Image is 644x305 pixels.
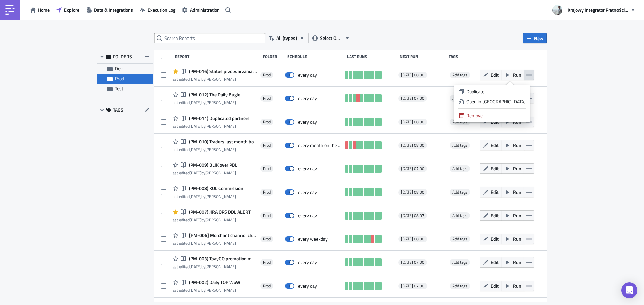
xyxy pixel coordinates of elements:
span: [DATE] 08:00 [401,189,424,195]
button: Edit [480,140,502,150]
div: last edited by [PERSON_NAME] [172,147,257,152]
span: (PM-002) Daily TOP WoW [187,279,240,285]
span: Execution Log [148,6,175,13]
time: 2025-05-18T20:55:31Z [190,263,201,270]
time: 2025-05-05T11:41:36Z [190,240,201,246]
div: every weekday [298,236,328,242]
div: every day [298,259,317,265]
div: last edited by [PERSON_NAME] [172,194,243,199]
div: every day [298,95,317,101]
span: Prod [263,166,271,171]
div: Duplicate [466,88,526,95]
span: [DATE] 08:00 [401,119,424,125]
span: Test [115,85,123,92]
span: Edit [491,282,499,289]
span: Add tags [450,283,470,289]
span: Home [38,6,50,13]
div: last edited by [PERSON_NAME] [172,241,257,246]
a: Home [27,5,53,15]
span: Krajowy Integrator Płatności S.A. [568,6,628,13]
div: Tags [449,54,477,59]
span: Administration [190,6,220,13]
div: every month on the 25th [298,142,342,148]
button: Run [502,257,524,268]
button: Explore [53,5,83,15]
button: All (types) [265,33,309,43]
div: every day [298,283,317,289]
span: Edit [491,235,499,242]
div: last edited by [PERSON_NAME] [172,217,251,222]
span: FOLDERS [113,54,132,60]
button: Run [502,163,524,174]
span: [DATE] 08:07 [401,213,424,218]
span: [DATE] 08:00 [401,236,424,242]
span: (PM-010) Traders last month bonus [187,139,257,145]
span: TAGS [113,107,123,113]
button: Edit [480,70,502,80]
span: Prod [263,260,271,265]
button: Select Owner [309,33,352,43]
span: Add tags [450,72,470,78]
span: Prod [115,75,124,82]
span: Add tags [450,189,470,196]
div: Schedule [287,54,344,59]
div: Open Intercom Messenger [621,282,637,298]
time: 2025-02-03T15:54:42Z [190,146,201,153]
button: Edit [480,210,502,221]
span: Add tags [450,95,470,102]
button: Data & Integrations [83,5,137,15]
div: every day [298,119,317,125]
span: (PM-011) Duplicated partners [187,115,250,121]
time: 2024-08-14T13:55:34Z [190,287,201,293]
span: Add tags [452,95,467,101]
time: 2025-06-25T08:56:26Z [190,76,201,82]
div: last edited by [PERSON_NAME] [172,288,240,293]
span: Run [513,188,521,196]
span: Prod [263,189,271,195]
span: Run [513,142,521,149]
button: Run [502,70,524,80]
button: Run [502,234,524,244]
span: Prod [263,119,271,125]
span: Add tags [452,72,467,78]
span: Add tags [452,283,467,289]
span: Prod [263,72,271,78]
span: Add tags [450,119,470,125]
span: Edit [491,142,499,149]
div: Remove [466,112,526,119]
span: Add tags [452,212,467,219]
span: Explore [64,6,79,13]
span: Run [513,71,521,78]
div: last edited by [PERSON_NAME] [172,264,257,269]
span: Add tags [452,142,467,148]
span: Edit [491,259,499,266]
span: (PM-012) The Daily Bugle [187,92,240,98]
span: Add tags [450,142,470,149]
button: Execution Log [137,5,179,15]
span: Add tags [452,119,467,125]
span: (PM-003) TpayGO promotion monitoring [187,256,257,262]
div: Open in [GEOGRAPHIC_DATA] [466,98,526,105]
span: [PM-006] Merchant channel churn [187,232,257,238]
button: Edit [480,234,502,244]
span: (PM-009) BLIK over PBL [187,162,237,168]
span: Run [513,259,521,266]
span: Edit [491,212,499,219]
span: Edit [491,165,499,172]
button: Administration [179,5,223,15]
div: last edited by [PERSON_NAME] [172,100,240,105]
span: Add tags [450,236,470,242]
span: Run [513,165,521,172]
span: [DATE] 07:00 [401,166,424,171]
span: (PM-007) JIRA OPS DDL ALERT [187,209,251,215]
span: Add tags [450,165,470,172]
span: Run [513,235,521,242]
time: 2025-02-27T12:00:32Z [190,99,201,106]
div: Next Run [400,54,446,59]
span: Prod [263,143,271,148]
button: Edit [480,257,502,268]
button: Edit [480,281,502,291]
